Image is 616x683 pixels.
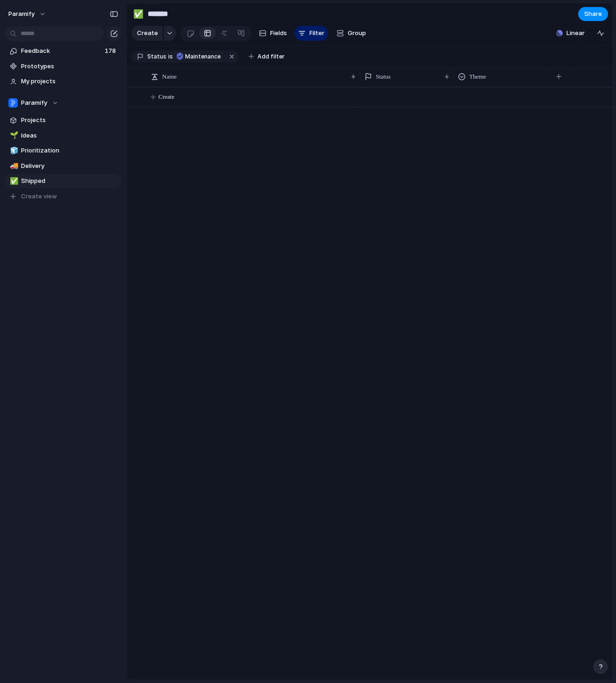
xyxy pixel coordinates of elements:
div: ✅ [10,176,16,187]
div: 🌱 [10,130,16,141]
div: 🚚 [10,160,16,171]
span: Shipped [21,176,118,186]
button: 🧊 [8,146,18,155]
span: Paramify [8,9,35,19]
div: ✅ [133,7,143,20]
span: Prioritization [21,146,118,155]
button: Paramify [5,96,122,110]
a: Projects [5,113,122,127]
button: 🚚 [8,161,18,171]
span: Create [158,92,174,102]
button: 🌱 [8,131,18,140]
button: Add filter [243,50,290,63]
button: Share [578,7,608,21]
button: Group [332,26,371,41]
span: Delivery [21,161,118,171]
span: Paramify [21,98,47,108]
span: Add filter [258,52,285,61]
a: 🧊Prioritization [5,144,122,158]
span: Fields [270,29,287,38]
button: is [166,51,175,62]
span: Linear [566,29,585,38]
span: Prototypes [21,62,118,71]
button: Fields [255,26,291,41]
span: Name [162,72,177,81]
button: Filter [294,26,328,41]
span: Share [584,9,602,19]
span: Status [147,52,166,61]
button: Create view [5,189,122,203]
span: Filter [309,29,324,38]
span: Projects [21,116,118,125]
a: My projects [5,74,122,88]
button: ✅ [131,7,146,22]
span: Maintenance [185,52,221,61]
a: Feedback178 [5,44,122,58]
span: Ideas [21,131,118,140]
a: 🚚Delivery [5,159,122,173]
a: Prototypes [5,59,122,73]
button: ✅ [8,176,18,186]
button: Paramify [4,7,51,22]
span: 178 [105,46,118,56]
span: Feedback [21,46,102,56]
button: Maintenance [174,51,226,62]
a: ✅Shipped [5,174,122,188]
button: Create [131,26,163,41]
span: is [168,52,173,61]
span: Group [348,29,366,38]
div: 🧊 [10,145,16,156]
span: Create view [21,192,57,201]
span: Create [137,29,158,38]
a: 🌱Ideas [5,129,122,143]
button: Linear [552,26,588,40]
span: My projects [21,77,118,86]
